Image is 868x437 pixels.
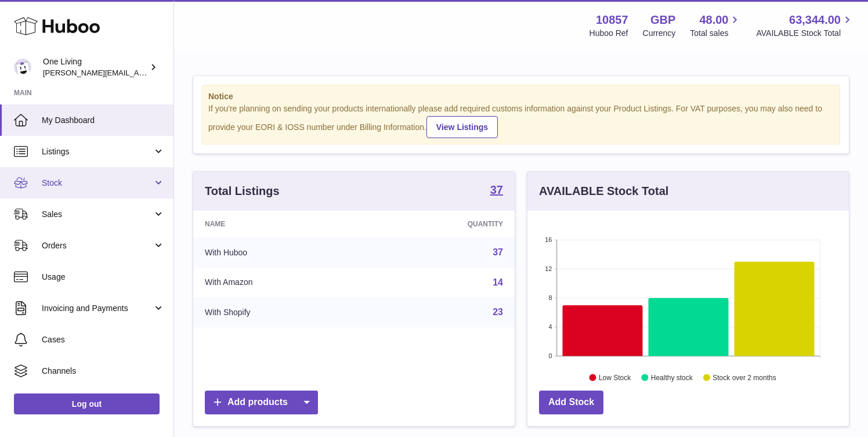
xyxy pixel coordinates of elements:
[643,28,676,39] div: Currency
[193,297,369,327] td: With Shopify
[14,59,31,76] img: Jessica@oneliving.com
[545,265,552,272] text: 12
[493,247,503,257] a: 37
[42,334,165,345] span: Cases
[599,373,631,381] text: Low Stock
[42,272,165,283] span: Usage
[43,68,233,77] span: [PERSON_NAME][EMAIL_ADDRESS][DOMAIN_NAME]
[493,307,503,317] a: 23
[789,12,841,28] span: 63,344.00
[690,12,742,39] a: 48.00 Total sales
[14,393,160,414] a: Log out
[539,183,668,199] h3: AVAILABLE Stock Total
[42,303,153,314] span: Invoicing and Payments
[545,236,552,243] text: 16
[690,28,742,39] span: Total sales
[589,28,628,39] div: Huboo Ref
[426,116,498,138] a: View Listings
[490,184,503,198] a: 37
[205,183,280,199] h3: Total Listings
[756,28,854,39] span: AVAILABLE Stock Total
[193,268,369,298] td: With Amazon
[651,373,693,381] text: Healthy stock
[713,373,776,381] text: Stock over 2 months
[208,103,834,138] div: If you're planning on sending your products internationally please add required customs informati...
[42,240,153,251] span: Orders
[193,237,369,268] td: With Huboo
[42,209,153,220] span: Sales
[548,323,552,330] text: 4
[193,211,369,237] th: Name
[42,146,153,157] span: Listings
[756,12,854,39] a: 63,344.00 AVAILABLE Stock Total
[596,12,628,28] strong: 10857
[42,115,165,126] span: My Dashboard
[208,91,834,102] strong: Notice
[650,12,675,28] strong: GBP
[548,294,552,301] text: 8
[699,12,728,28] span: 48.00
[369,211,515,237] th: Quantity
[539,391,603,414] a: Add Stock
[493,277,503,287] a: 14
[490,184,503,196] strong: 37
[43,56,147,78] div: One Living
[205,391,318,414] a: Add products
[42,366,165,377] span: Channels
[42,178,153,189] span: Stock
[548,352,552,359] text: 0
